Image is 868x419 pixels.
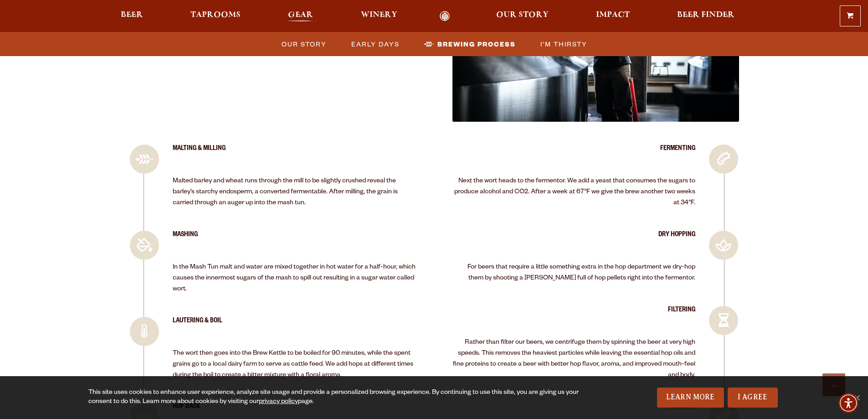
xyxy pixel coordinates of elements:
[288,11,313,19] span: Gear
[346,37,404,51] a: Early Days
[822,373,845,396] a: Scroll to top
[452,176,696,209] p: Next the wort heads to the fermentor. We add a yeast that consumes the sugars to produce alcohol ...
[259,398,298,406] a: privacy policy
[355,11,403,21] a: Winery
[115,11,149,21] a: Beer
[419,37,520,51] a: Brewing Process
[452,337,696,381] p: Rather than filter our beers, we centrifuge them by spinning the beer at very high speeds. This r...
[282,37,327,51] span: Our Story
[361,11,397,19] span: Winery
[677,11,734,19] span: Beer Finder
[452,145,696,161] h3: Fermenting
[490,11,555,21] a: Our Story
[121,11,143,19] span: Beer
[437,37,516,51] span: Brewing Process
[496,11,549,19] span: Our Story
[282,11,319,21] a: Gear
[173,145,416,161] h3: Malting & Milling
[657,388,724,408] a: Learn More
[838,393,858,413] div: Accessibility Menu
[173,176,416,209] p: Malted barley and wheat runs through the mill to be slightly crushed reveal the barley’s starchy ...
[173,262,416,295] p: In the Mash Tun malt and water are mixed together in hot water for a half-hour, which causes the ...
[190,11,241,19] span: Taprooms
[351,37,400,51] span: Early Days
[276,37,331,51] a: Our Story
[173,348,416,381] p: The wort then goes into the Brew Kettle to be boiled for 90 minutes, while the spent grains go to...
[452,306,696,323] h3: Filtering
[452,262,696,284] p: For beers that require a little something extra in the hop department we dry-hop them by shooting...
[452,231,696,248] h3: Dry Hopping
[173,317,416,334] h3: Lautering & Boil
[88,388,582,407] div: This site uses cookies to enhance user experience, analyze site usage and provide a personalized ...
[596,11,630,19] span: Impact
[173,231,416,248] h3: Mashing
[540,37,587,51] span: I’m Thirsty
[728,388,778,408] a: I Agree
[671,11,740,21] a: Beer Finder
[590,11,636,21] a: Impact
[428,11,462,21] a: Odell Home
[535,37,592,51] a: I’m Thirsty
[185,11,247,21] a: Taprooms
